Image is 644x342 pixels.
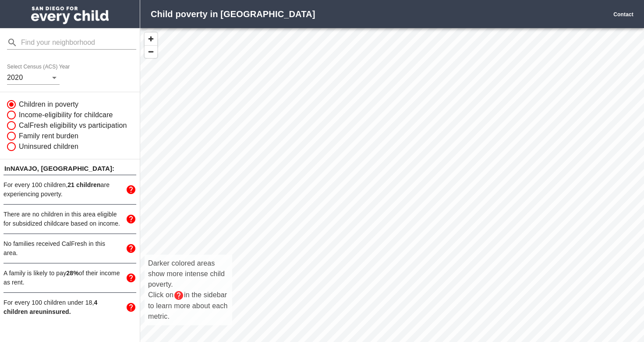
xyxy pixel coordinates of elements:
span: CalFresh eligibility vs participation [19,120,127,131]
div: For every 100 children under 18,4 children areuninsured. [4,293,136,322]
span: 21 children [67,181,100,188]
span: Family rent burden [19,131,78,141]
button: Zoom In [145,32,157,45]
span: A family is likely to pay of their income as rent. [4,270,120,286]
span: For every 100 children, are experiencing poverty. [4,181,110,198]
span: For every 100 children under 18, [4,299,97,315]
a: Contact [613,11,633,18]
div: There are no children in this area eligible for subsidized childcare based on income. [4,205,136,234]
p: Darker colored areas show more intense child poverty. Click on in the sidebar to learn more about... [148,258,229,322]
div: For every 100 children,21 childrenare experiencing poverty. [4,175,136,204]
img: San Diego for Every Child logo [31,7,109,24]
button: Zoom Out [145,45,157,58]
div: 2020 [7,71,60,85]
span: Income-eligibility for childcare [19,110,113,120]
span: No families received CalFresh in this area. [4,240,105,256]
strong: 28 % [66,270,78,277]
input: Find your neighborhood [21,36,136,50]
p: In NAVAJO , [GEOGRAPHIC_DATA]: [4,163,136,175]
label: Select Census (ACS) Year [7,65,73,70]
span: Children in poverty [19,99,78,110]
strong: Child poverty in [GEOGRAPHIC_DATA] [151,9,315,19]
div: A family is likely to pay28%of their income as rent. [4,263,136,292]
div: No families received CalFresh in this area. [4,234,136,263]
span: 4 children are [4,299,97,315]
strong: uninsured. [4,299,97,315]
span: There are no children in this area eligible for subsidized childcare based on income. [4,211,120,227]
span: Uninsured children [19,141,78,152]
